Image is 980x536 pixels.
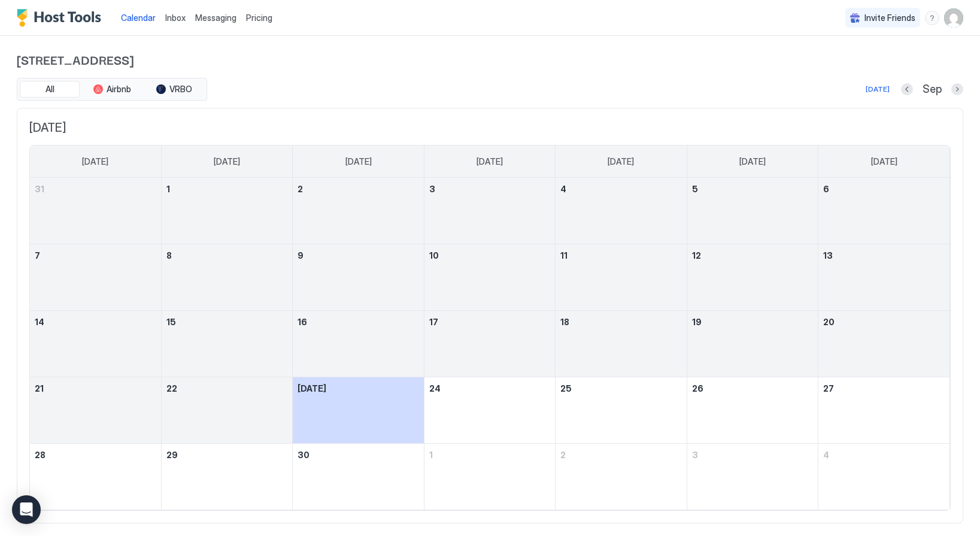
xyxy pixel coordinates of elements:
[345,156,372,167] span: [DATE]
[864,82,891,96] button: [DATE]
[166,317,176,327] span: 15
[35,184,44,194] span: 31
[560,250,568,261] span: 11
[298,317,307,327] span: 16
[477,156,503,167] span: [DATE]
[818,311,949,333] a: September 20, 2025
[692,383,703,393] span: 26
[818,444,949,466] a: October 4, 2025
[30,444,161,466] a: September 28, 2025
[687,178,818,200] a: September 5, 2025
[20,81,80,98] button: All
[121,11,156,24] a: Calendar
[35,317,44,327] span: 14
[429,383,441,393] span: 24
[556,178,687,244] td: September 4, 2025
[298,250,304,261] span: 9
[818,244,949,311] td: September 13, 2025
[429,250,439,261] span: 10
[823,184,829,194] span: 6
[246,13,272,23] span: Pricing
[17,78,207,101] div: tab-group
[162,244,292,267] a: September 8, 2025
[424,444,555,466] a: October 1, 2025
[17,9,107,27] a: Host Tools Logo
[30,444,161,510] td: September 28, 2025
[293,444,424,510] td: September 30, 2025
[293,244,424,311] td: September 9, 2025
[293,377,424,444] td: September 23, 2025
[30,244,161,267] a: September 7, 2025
[195,13,236,23] span: Messaging
[560,317,569,327] span: 18
[424,178,555,244] td: September 3, 2025
[692,184,698,194] span: 5
[161,311,292,377] td: September 15, 2025
[944,8,963,28] div: User profile
[30,377,161,444] td: September 21, 2025
[429,450,433,460] span: 1
[556,178,686,200] a: September 4, 2025
[30,178,161,200] a: August 31, 2025
[556,311,686,333] a: September 18, 2025
[818,244,949,267] a: September 13, 2025
[951,83,963,95] button: Next month
[293,178,423,200] a: September 2, 2025
[169,84,192,95] span: VRBO
[162,178,292,200] a: September 1, 2025
[166,450,178,460] span: 29
[818,178,949,200] a: September 6, 2025
[35,250,40,261] span: 7
[161,178,292,244] td: September 1, 2025
[70,146,120,178] a: Sunday
[298,383,326,393] span: [DATE]
[293,178,424,244] td: September 2, 2025
[925,11,939,25] div: menu
[202,146,252,178] a: Monday
[556,244,686,267] a: September 11, 2025
[429,317,438,327] span: 17
[17,50,963,68] span: [STREET_ADDRESS]
[424,244,555,267] a: September 10, 2025
[195,11,236,24] a: Messaging
[162,444,292,466] a: September 29, 2025
[556,377,686,399] a: September 25, 2025
[429,184,435,194] span: 3
[298,184,303,194] span: 2
[107,84,131,95] span: Airbnb
[166,250,172,261] span: 8
[823,383,834,393] span: 27
[556,444,686,466] a: October 2, 2025
[82,156,108,167] span: [DATE]
[923,83,942,96] span: Sep
[687,444,818,510] td: October 3, 2025
[30,377,161,399] a: September 21, 2025
[214,156,240,167] span: [DATE]
[162,377,292,399] a: September 22, 2025
[687,311,818,333] a: September 19, 2025
[560,450,566,460] span: 2
[687,311,818,377] td: September 19, 2025
[424,311,555,377] td: September 17, 2025
[165,11,186,24] a: Inbox
[866,84,890,95] div: [DATE]
[29,120,951,135] span: [DATE]
[30,244,161,311] td: September 7, 2025
[424,377,555,444] td: September 24, 2025
[556,244,687,311] td: September 11, 2025
[560,383,572,393] span: 25
[687,444,818,466] a: October 3, 2025
[30,178,161,244] td: August 31, 2025
[864,13,915,23] span: Invite Friends
[818,311,949,377] td: September 20, 2025
[293,444,423,466] a: September 30, 2025
[424,377,555,399] a: September 24, 2025
[161,377,292,444] td: September 22, 2025
[298,450,310,460] span: 30
[901,83,913,95] button: Previous month
[35,383,44,393] span: 21
[144,81,204,98] button: VRBO
[692,450,698,460] span: 3
[293,377,423,399] a: September 23, 2025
